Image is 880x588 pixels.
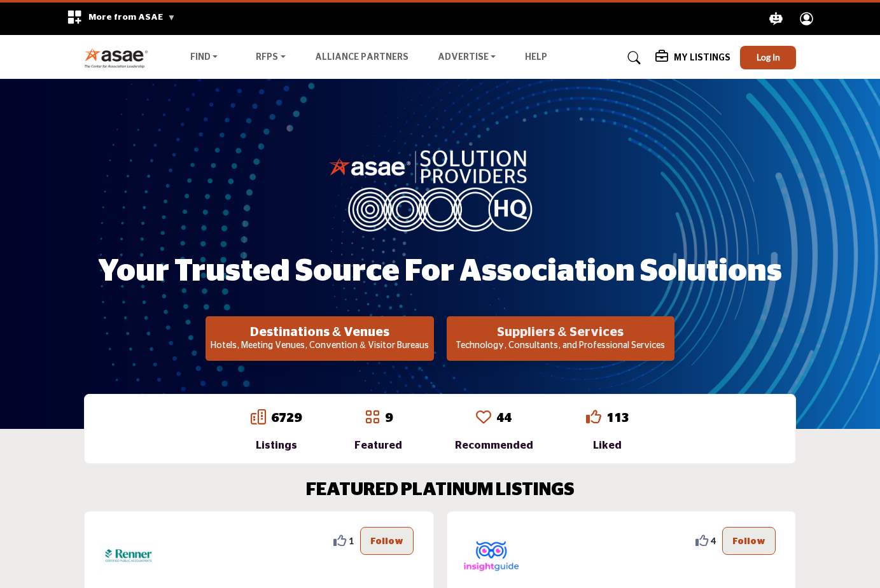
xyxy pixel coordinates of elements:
button: Follow [360,527,414,555]
button: Log In [740,46,796,69]
span: 4 [711,534,716,547]
h2: FEATURED PLATINUM LISTINGS [306,480,575,501]
a: Advertise [429,49,505,67]
div: Liked [586,438,629,453]
a: 113 [606,412,629,424]
a: 9 [385,412,393,424]
a: Go to Featured [365,409,380,427]
a: Alliance Partners [315,53,409,62]
h2: Destinations & Venues [209,325,430,340]
p: Hotels, Meeting Venues, Convention & Visitor Bureaus [209,340,430,353]
a: Help [525,53,547,62]
div: More from ASAE [59,3,184,35]
button: Follow [722,527,776,555]
span: 1 [349,534,354,547]
button: Suppliers & Services Technology, Consultants, and Professional Services [447,316,674,361]
a: 44 [496,412,512,424]
p: Follow [370,534,403,548]
a: Go to Recommended [476,409,491,427]
i: Go to Liked [586,409,601,424]
img: Renner and Company CPA PC [100,527,157,584]
img: image [329,147,552,231]
a: Search [615,48,649,68]
span: More from ASAE [88,13,176,22]
img: Site Logo [84,47,155,68]
a: 6729 [271,412,302,424]
div: Recommended [455,438,533,453]
p: Technology, Consultants, and Professional Services [450,340,671,353]
button: Destinations & Venues Hotels, Meeting Venues, Convention & Visitor Bureaus [206,316,433,361]
p: Follow [732,534,765,548]
div: Featured [354,438,402,453]
div: Listings [251,438,302,453]
span: Log In [757,52,780,62]
div: My Listings [655,50,730,66]
a: Find [181,49,227,67]
h5: My Listings [674,52,730,64]
h1: Your Trusted Source for Association Solutions [98,252,782,291]
img: Insight Guide LLC [463,527,520,584]
a: RFPs [247,49,295,67]
h2: Suppliers & Services [450,325,671,340]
